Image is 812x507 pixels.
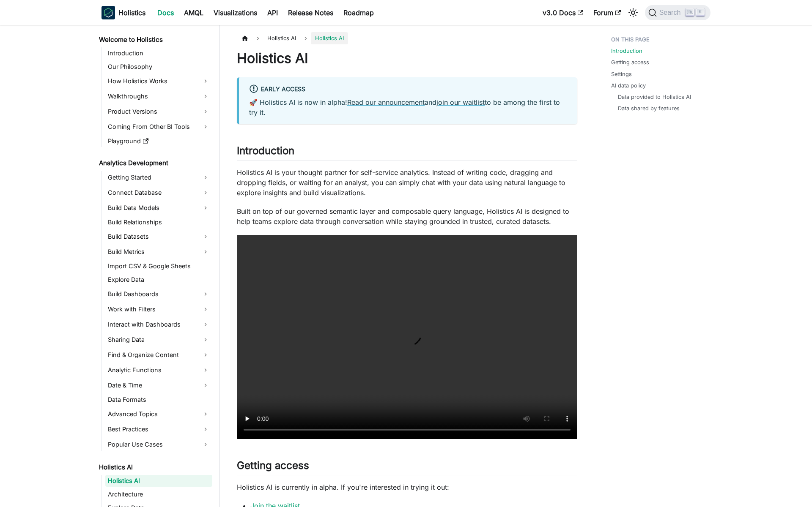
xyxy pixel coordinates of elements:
[237,235,577,439] video: Your browser does not support embedding video, but you can .
[96,461,212,473] a: Holistics AI
[105,105,212,118] a: Product Versions
[262,6,283,19] a: API
[93,25,220,507] nav: Docs sidebar
[237,144,577,161] h2: Introduction
[436,98,485,106] a: join our waitlist
[105,379,212,392] a: Date & Time
[105,201,212,215] a: Build Data Models
[105,171,212,184] a: Getting Started
[105,230,212,243] a: Build Datasets
[249,84,567,95] div: Early Access
[645,5,710,20] button: Search (Ctrl+K)
[208,6,262,19] a: Visualizations
[101,6,145,19] a: HolisticsHolistics
[105,438,212,451] a: Popular Use Cases
[618,104,680,112] a: Data shared by features
[105,333,212,346] a: Sharing Data
[347,98,425,106] a: Read our announcement
[311,32,348,44] span: Holistics AI
[237,32,253,44] a: Home page
[237,167,577,198] p: Holistics AI is your thought partner for self-service analytics. Instead of writing code, draggin...
[338,6,379,19] a: Roadmap
[96,34,212,46] a: Welcome to Holistics
[618,93,691,101] a: Data provided to Holistics AI
[588,6,626,19] a: Forum
[152,6,179,19] a: Docs
[696,8,705,16] kbd: K
[237,459,577,475] h2: Getting access
[105,135,212,147] a: Playground
[538,6,588,19] a: v3.0 Docs
[101,6,115,19] img: Holistics
[237,50,577,67] h1: Holistics AI
[105,422,212,436] a: Best Practices
[105,61,212,73] a: Our Philosophy
[179,6,208,19] a: AMQL
[96,157,212,169] a: Analytics Development
[105,488,212,500] a: Architecture
[105,348,212,362] a: Find & Organize Content
[611,58,649,66] a: Getting access
[105,90,212,103] a: Walkthroughs
[105,287,212,301] a: Build Dashboards
[237,482,577,492] p: Holistics AI is currently in alpha. If you're interested in trying it out:
[657,9,686,16] span: Search
[105,363,212,377] a: Analytic Functions
[105,274,212,286] a: Explore Data
[237,206,577,226] p: Built on top of our governed semantic layer and composable query language, Holistics AI is design...
[105,120,212,134] a: Coming From Other BI Tools
[105,74,212,88] a: How Holistics Works
[105,216,212,228] a: Build Relationships
[105,303,212,316] a: Work with Filters
[611,70,632,78] a: Settings
[105,245,212,259] a: Build Metrics
[105,186,212,199] a: Connect Database
[105,260,212,272] a: Import CSV & Google Sheets
[105,475,212,487] a: Holistics AI
[105,394,212,406] a: Data Formats
[118,8,145,18] b: Holistics
[263,32,300,44] span: Holistics AI
[283,6,338,19] a: Release Notes
[611,47,642,55] a: Introduction
[611,82,646,90] a: AI data policy
[237,32,577,44] nav: Breadcrumbs
[105,407,212,421] a: Advanced Topics
[105,318,212,331] a: Interact with Dashboards
[626,6,640,19] button: Switch between dark and light mode (currently light mode)
[249,97,567,117] p: 🚀 Holistics AI is now in alpha! and to be among the first to try it.
[105,47,212,59] a: Introduction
